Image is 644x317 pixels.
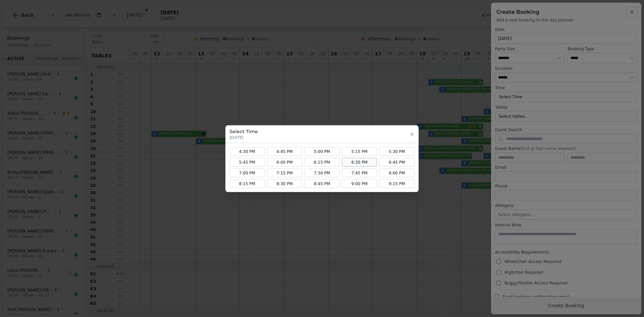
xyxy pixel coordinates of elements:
[304,168,340,177] button: 7:30 PM
[267,158,303,166] button: 6:00 PM
[229,168,265,177] button: 7:00 PM
[379,147,415,156] button: 5:30 PM
[267,147,303,156] button: 4:45 PM
[342,158,377,166] button: 6:30 PM
[267,179,303,188] button: 8:30 PM
[304,179,340,188] button: 8:45 PM
[379,168,415,177] button: 8:00 PM
[229,128,258,135] h3: Select Time
[304,158,340,166] button: 6:15 PM
[229,158,265,166] button: 5:45 PM
[379,179,415,188] button: 9:15 PM
[379,158,415,166] button: 6:45 PM
[342,168,377,177] button: 7:45 PM
[342,179,377,188] button: 9:00 PM
[267,168,303,177] button: 7:15 PM
[304,147,340,156] button: 5:00 PM
[229,147,265,156] button: 4:30 PM
[229,135,258,140] p: [DATE]
[342,147,377,156] button: 5:15 PM
[229,179,265,188] button: 8:15 PM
